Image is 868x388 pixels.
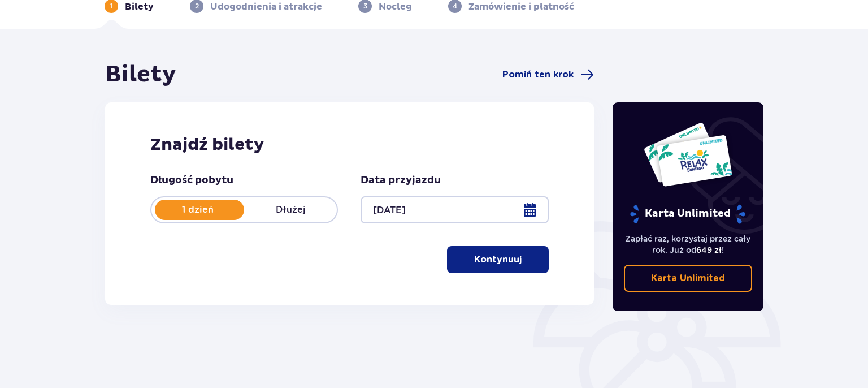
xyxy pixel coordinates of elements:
[150,134,549,156] h2: Znajdź bilety
[624,233,753,256] p: Zapłać raz, korzystaj przez cały rok. Już od !
[468,1,574,13] p: Zamówienie i płatność
[447,246,549,273] button: Kontynuuj
[643,122,733,187] img: Dwie karty całoroczne do Suntago z napisem 'UNLIMITED RELAX', na białym tle z tropikalnymi liśćmi...
[195,1,199,11] p: 2
[363,1,367,11] p: 3
[210,1,322,13] p: Udogodnienia i atrakcje
[629,204,747,224] p: Karta Unlimited
[244,204,337,216] p: Dłużej
[651,272,725,284] p: Karta Unlimited
[474,253,522,266] p: Kontynuuj
[453,1,457,11] p: 4
[502,68,594,81] a: Pomiń ten krok
[150,174,233,187] p: Długość pobytu
[151,204,244,216] p: 1 dzień
[125,1,154,13] p: Bilety
[361,174,441,187] p: Data przyjazdu
[379,1,412,13] p: Nocleg
[502,68,574,81] span: Pomiń ten krok
[696,245,722,255] span: 649 zł
[624,265,753,292] a: Karta Unlimited
[110,1,113,11] p: 1
[105,61,176,89] h1: Bilety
